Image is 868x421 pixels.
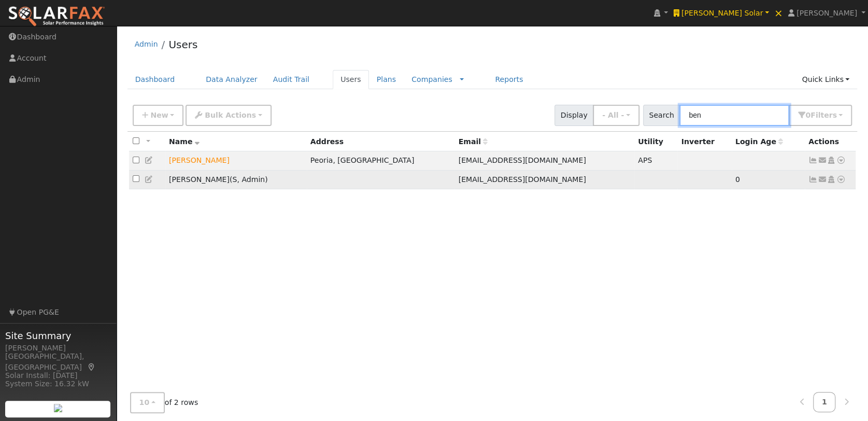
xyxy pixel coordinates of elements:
[310,136,451,147] div: Address
[139,398,150,406] span: 10
[593,105,639,126] button: - All -
[165,151,307,171] td: Lead
[836,155,846,166] a: Other actions
[679,105,789,126] input: Search
[145,156,154,164] a: Edit User
[5,329,111,343] span: Site Summary
[130,392,165,413] button: 10
[643,105,680,126] span: Search
[808,156,818,164] a: Show Graph
[333,70,369,89] a: Users
[487,70,531,89] a: Reports
[554,105,593,126] span: Display
[735,175,740,184] span: 09/29/2025 2:43:04 PM
[130,392,198,413] span: of 2 rows
[459,137,488,146] span: Email
[459,156,586,164] span: [EMAIL_ADDRESS][DOMAIN_NAME]
[459,175,586,184] span: [EMAIL_ADDRESS][DOMAIN_NAME]
[808,136,852,147] div: Actions
[87,363,96,371] a: Map
[265,70,317,89] a: Audit Trail
[818,155,827,166] a: benwollschlager@yahoo.com
[145,175,154,184] a: Edit User
[369,70,404,89] a: Plans
[827,175,836,184] a: Login As
[8,6,105,27] img: SolarFax
[735,137,783,146] span: Days since last login
[168,38,197,51] a: Users
[230,175,268,184] span: ( )
[808,175,818,184] a: Not connected
[5,343,111,354] div: [PERSON_NAME]
[638,136,674,147] div: Utility
[133,105,184,126] button: New
[165,170,307,189] td: [PERSON_NAME]
[832,111,836,119] span: s
[681,136,728,147] div: Inverter
[813,392,836,412] a: 1
[818,174,827,185] a: monitoring@harmonelectric.net
[232,175,237,184] span: Salesperson
[5,351,111,373] div: [GEOGRAPHIC_DATA], [GEOGRAPHIC_DATA]
[774,7,783,19] span: ×
[186,105,271,126] button: Bulk Actions
[150,111,168,119] span: New
[638,156,652,164] span: (Internal Utility)
[810,111,837,119] span: Filter
[794,70,857,89] a: Quick Links
[5,370,111,381] div: Solar Install: [DATE]
[205,111,256,119] span: Bulk Actions
[307,151,455,171] td: Peoria, [GEOGRAPHIC_DATA]
[135,40,158,48] a: Admin
[169,137,200,146] span: Name
[681,9,763,17] span: [PERSON_NAME] Solar
[198,70,265,89] a: Data Analyzer
[796,9,857,17] span: [PERSON_NAME]
[127,70,183,89] a: Dashboard
[827,156,836,164] a: Login As
[237,175,265,184] span: Admin
[54,404,62,412] img: retrieve
[789,105,852,126] button: 0Filters
[5,378,111,389] div: System Size: 16.32 kW
[411,75,452,83] a: Companies
[836,174,846,185] a: Other actions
